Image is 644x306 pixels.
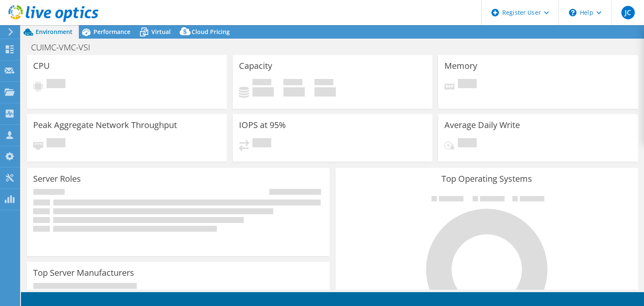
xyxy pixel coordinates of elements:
[93,28,130,36] span: Performance
[283,87,305,97] h4: 0 GiB
[252,79,271,87] span: Used
[33,61,50,71] h3: CPU
[444,61,477,71] h3: Memory
[47,138,65,149] span: Pending
[283,79,302,87] span: Free
[569,9,576,16] svg: \n
[314,87,336,97] h4: 0 GiB
[458,138,477,149] span: Pending
[239,61,272,71] h3: Capacity
[33,268,134,277] h3: Top Server Manufacturers
[458,79,477,90] span: Pending
[342,174,632,183] h3: Top Operating Systems
[192,28,230,36] span: Cloud Pricing
[36,28,73,36] span: Environment
[239,120,286,130] h3: IOPS at 95%
[33,174,81,183] h3: Server Roles
[444,120,520,130] h3: Average Daily Write
[33,120,177,130] h3: Peak Aggregate Network Throughput
[27,43,103,52] h1: CUIMC-VMC-VSI
[252,87,274,97] h4: 0 GiB
[314,79,333,87] span: Total
[621,6,635,19] span: JC
[252,138,271,149] span: Pending
[47,79,65,90] span: Pending
[151,28,171,36] span: Virtual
